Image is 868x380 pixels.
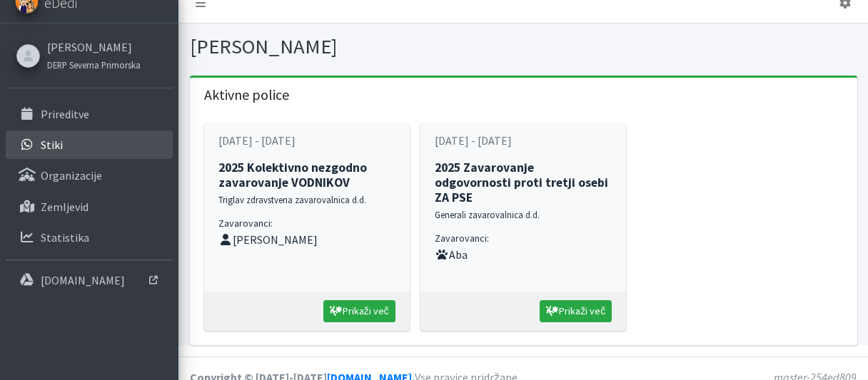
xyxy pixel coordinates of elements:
[6,130,173,159] a: Stiki
[6,266,173,294] a: [DOMAIN_NAME]
[47,59,141,71] small: DERP Severna Primorska
[41,200,89,214] p: Zemljevid
[435,160,608,205] strong: 2025 Zavarovanje odgovornosti proti tretji osebi ZA PSE
[41,273,125,287] p: [DOMAIN_NAME]
[47,56,141,73] a: DERP Severna Primorska
[41,138,63,152] p: Stiki
[47,38,141,56] a: [PERSON_NAME]
[6,192,173,221] a: Zemljevid
[435,246,612,263] li: Aba
[41,230,89,245] p: Statistika
[190,34,518,59] h1: [PERSON_NAME]
[218,231,395,248] li: [PERSON_NAME]
[540,300,612,322] a: Prikaži več
[218,194,366,205] small: Triglav zdravstvena zavarovalnica d.d.
[41,168,102,183] p: Organizacije
[435,209,540,220] small: Generali zavarovalnica d.d.
[6,161,173,190] a: Organizacije
[190,78,857,112] h5: Aktivne police
[6,223,173,252] a: Statistika
[435,231,612,246] p: Zavarovanci:
[218,216,395,231] p: Zavarovanci:
[41,107,89,121] p: Prireditve
[218,160,367,190] strong: 2025 Kolektivno nezgodno zavarovanje VODNIKOV
[218,132,395,149] p: [DATE] - [DATE]
[6,100,173,128] a: Prireditve
[323,300,395,322] a: Prikaži več
[435,132,612,149] p: [DATE] - [DATE]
